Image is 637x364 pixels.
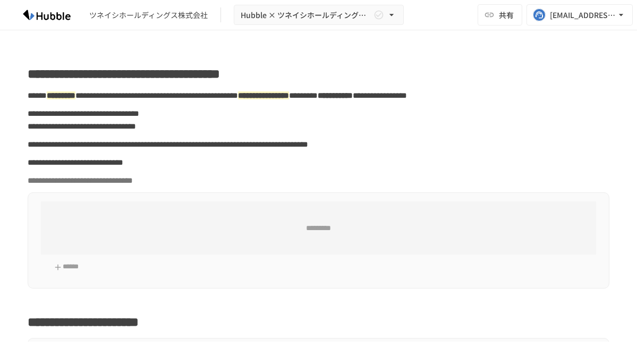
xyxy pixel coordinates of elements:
button: 共有 [478,4,522,26]
span: 共有 [499,9,514,21]
button: [EMAIL_ADDRESS][DOMAIN_NAME] [526,4,633,26]
div: [EMAIL_ADDRESS][DOMAIN_NAME] [550,9,616,22]
img: HzDRNkGCf7KYO4GfwKnzITak6oVsp5RHeZBEM1dQFiQ [13,6,81,23]
button: Hubble × ツネイシホールディングス株式会社 オンボーディングプロジェクト [234,5,404,26]
div: ツネイシホールディングス株式会社 [89,10,208,21]
span: Hubble × ツネイシホールディングス株式会社 オンボーディングプロジェクト [241,9,371,22]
